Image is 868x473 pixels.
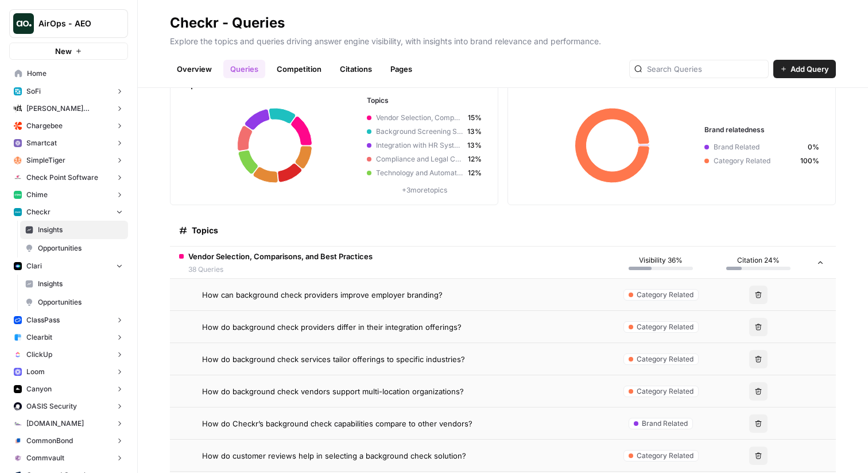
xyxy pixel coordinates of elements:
span: SimpleTiger [26,155,65,166]
h3: Topics [367,95,482,106]
span: 100% [800,156,819,166]
span: 12% [468,154,482,164]
button: Smartcat [9,134,128,152]
button: Workspace: AirOps - AEO [9,9,128,38]
img: fr92439b8i8d8kixz6owgxh362ib [14,333,22,341]
button: SoFi [9,83,128,100]
span: Category Related [637,290,693,300]
button: [PERSON_NAME] [PERSON_NAME] at Work [9,100,128,117]
span: Vendor Selection, Comparisons, and Best Practices [376,113,463,123]
span: Brand Related [714,142,803,152]
span: Integration with HR Systems and Workflows [376,140,463,151]
span: SoFi [26,86,41,97]
span: How do background check services tailor offerings to specific industries? [202,353,465,365]
span: How do Checkr’s background check capabilities compare to other vendors? [202,418,472,429]
button: Loom [9,363,128,380]
button: CommonBond [9,432,128,449]
a: Home [9,64,128,83]
span: Brand Related [642,418,688,429]
img: apu0vsiwfa15xu8z64806eursjsk [14,87,22,95]
span: Background Screening Software and Solutions [376,126,463,137]
img: 0idox3onazaeuxox2jono9vm549w [14,385,22,393]
span: How can background check providers improve employer branding? [202,289,443,301]
a: Insights [20,275,128,293]
span: Loom [26,367,45,377]
span: Insights [38,279,123,289]
span: Opportunities [38,243,123,253]
a: Pages [383,60,419,78]
span: OASIS Security [26,401,77,412]
button: Check Point Software [9,169,128,186]
button: [DOMAIN_NAME] [9,415,128,432]
span: Smartcat [26,138,57,148]
a: Competition [270,60,328,78]
span: Category Related [637,386,693,397]
a: Opportunities [20,239,128,257]
span: Commvault [26,453,64,463]
span: How do customer reviews help in selecting a background check solution? [202,450,466,462]
span: Category Related [637,451,693,461]
img: k09s5utkby11dt6rxf2w9zgb46r0 [14,420,22,428]
button: New [9,43,128,60]
span: Add Query [790,63,829,75]
span: New [55,45,72,57]
span: Checkr [26,207,51,217]
button: Canyon [9,380,128,398]
span: AirOps - AEO [38,18,108,29]
span: Chime [26,190,48,200]
img: hlg0wqi1id4i6sbxkcpd2tyblcaw [14,156,22,164]
span: [DOMAIN_NAME] [26,418,84,429]
button: SimpleTiger [9,152,128,169]
button: Chargebee [9,117,128,134]
img: AirOps - AEO Logo [13,13,34,34]
span: Visibility 36% [639,255,683,266]
img: rkye1xl29jr3pw1t320t03wecljb [14,139,22,147]
span: ClickUp [26,349,52,360]
span: Chargebee [26,121,63,131]
span: Home [27,68,123,79]
img: nyvnio03nchgsu99hj5luicuvesv [14,351,22,359]
button: ClassPass [9,312,128,329]
img: wev6amecshr6l48lvue5fy0bkco1 [14,368,22,376]
span: 12% [468,168,482,178]
h3: Brand relatedness [704,125,819,135]
img: red1k5sizbc2zfjdzds8kz0ky0wq [14,402,22,410]
div: Checkr - Queries [170,14,285,32]
span: Insights [38,225,123,235]
button: Chime [9,186,128,203]
button: Clari [9,257,128,275]
span: How do background check vendors support multi-location organizations? [202,386,464,397]
span: 15% [468,113,482,123]
img: 78cr82s63dt93a7yj2fue7fuqlci [14,208,22,216]
a: Queries [223,60,265,78]
img: m87i3pytwzu9d7629hz0batfjj1p [14,105,22,113]
img: jkhkcar56nid5uw4tq7euxnuco2o [14,122,22,130]
span: Opportunities [38,297,123,307]
button: Add Query [773,60,836,78]
span: CommonBond [26,436,73,446]
a: Opportunities [20,293,128,312]
span: Canyon [26,384,52,394]
span: [PERSON_NAME] [PERSON_NAME] at Work [26,103,111,114]
img: z4c86av58qw027qbtb91h24iuhub [14,316,22,324]
img: glq0fklpdxbalhn7i6kvfbbvs11n [14,437,22,445]
span: 38 Queries [188,264,373,275]
button: Checkr [9,203,128,221]
img: gddfodh0ack4ddcgj10xzwv4nyos [14,174,22,182]
span: Clari [26,261,42,271]
span: Vendor Selection, Comparisons, and Best Practices [188,251,373,262]
span: 13% [467,140,482,151]
p: + 3 more topics [367,185,482,195]
span: 13% [467,126,482,137]
a: Citations [333,60,379,78]
span: Clearbit [26,332,52,343]
a: Overview [170,60,219,78]
span: How do background check providers differ in their integration offerings? [202,321,462,333]
img: mhv33baw7plipcpp00rsngv1nu95 [14,191,22,199]
button: OASIS Security [9,398,128,415]
button: Commvault [9,449,128,467]
span: Topics [192,225,218,236]
span: Category Related [637,354,693,364]
span: Category Related [714,156,796,166]
input: Search Queries [647,63,764,75]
